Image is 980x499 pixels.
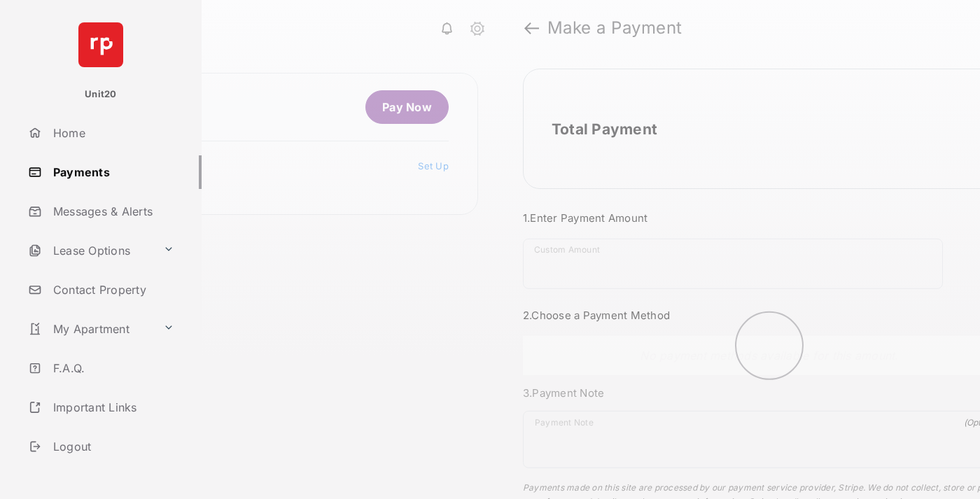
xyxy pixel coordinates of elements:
a: Home [22,116,202,150]
a: Set Up [418,160,449,171]
a: Payments [22,155,202,189]
a: Lease Options [22,234,157,267]
a: Messages & Alerts [22,195,202,228]
a: F.A.Q. [22,351,202,385]
strong: Make a Payment [547,20,682,36]
a: Logout [22,430,202,463]
h2: Total Payment [552,120,657,138]
a: Important Links [22,391,180,424]
a: My Apartment [22,312,157,346]
p: Unit20 [85,87,117,101]
img: svg+xml;base64,PHN2ZyB4bWxucz0iaHR0cDovL3d3dy53My5vcmcvMjAwMC9zdmciIHdpZHRoPSI2NCIgaGVpZ2h0PSI2NC... [78,22,123,67]
a: Contact Property [22,273,202,307]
